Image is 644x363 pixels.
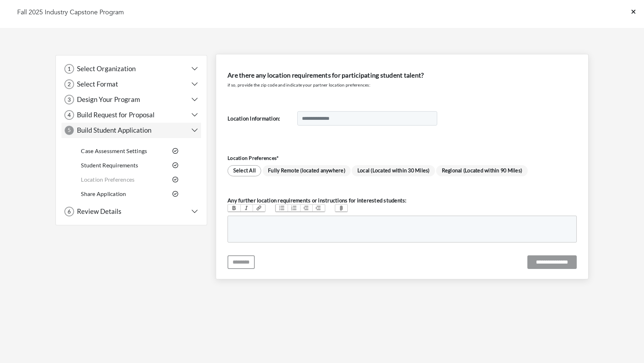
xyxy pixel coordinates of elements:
div: 1 [64,64,74,74]
h5: Build Request for Proposal [74,111,155,119]
h5: Design Your Program [74,95,140,104]
button: Attach Files [335,205,348,212]
button: 1 Select Organization [64,64,198,74]
a: Student Requirements [81,162,138,168]
h5: Select Format [74,80,118,88]
button: 3 Design Your Program [64,95,198,104]
div: 3 [64,95,74,104]
span: Regional (Located within 90 Miles) [436,165,527,176]
div: 5 [64,126,74,135]
button: 6 Review Details [64,207,198,216]
div: 4 [64,110,74,120]
span: Local (Located within 30 Miles) [352,165,435,176]
button: Numbers [288,205,300,212]
button: 2 Select Format [64,79,198,89]
h5: Review Details [74,207,121,216]
button: Italic [240,205,253,212]
a: Case Assessment Settings [81,147,147,154]
button: Link [253,205,265,212]
button: Decrease Level [300,205,313,212]
h4: Are there any location requirements for participating student talent? [228,72,577,79]
button: Increase Level [312,205,325,212]
button: Bullets [275,205,288,212]
button: 5 Build Student Application [64,126,198,135]
h5: Build Student Application [74,126,151,134]
div: 6 [64,207,74,216]
p: Location Preferences* [228,154,577,162]
button: Bold [228,205,240,212]
button: 4 Build Request for Proposal [64,110,198,120]
span: Fully Remote (located anywhere) [263,165,351,176]
div: 2 [64,79,74,89]
p: if so, provide the zip code and indicate your partner location preferences: [228,82,577,88]
a: Share Application [81,190,126,197]
h5: Select Organization [74,65,136,73]
label: Any further location requirements or instructions for interested students: [228,196,407,205]
label: Location Information: [228,114,297,123]
a: Location Preferences [81,176,135,183]
span: Select All [228,165,261,176]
